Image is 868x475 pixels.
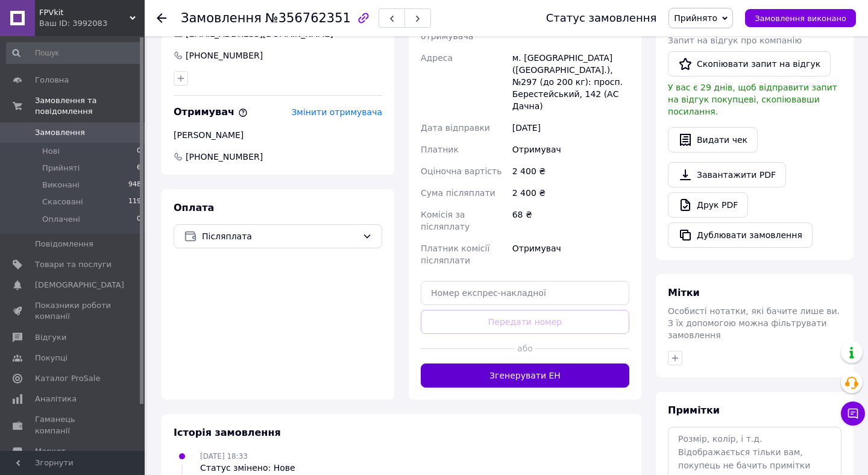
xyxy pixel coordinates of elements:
[35,394,77,404] span: Аналітика
[841,401,865,426] button: Чат з покупцем
[35,280,124,291] span: [DEMOGRAPHIC_DATA]
[668,127,758,153] button: Видати чек
[668,306,840,340] span: Особисті нотатки, які бачите лише ви. З їх допомогою можна фільтрувати замовлення
[668,162,786,187] a: Завантажити PDF
[510,139,632,160] div: Отримувач
[39,7,130,18] span: FPVkit
[174,106,248,118] span: Отримувач
[265,11,351,25] span: №356762351
[291,107,382,117] span: Змінити отримувача
[137,163,141,174] span: 6
[35,414,112,436] span: Гаманець компанії
[421,53,453,63] span: Адреса
[35,75,69,86] span: Головна
[510,237,632,271] div: Отримувач
[421,281,629,305] input: Номер експрес-накладної
[510,182,632,204] div: 2 400 ₴
[200,462,295,474] div: Статус змінено: Нове
[546,12,657,24] div: Статус замовлення
[128,180,141,190] span: 948
[668,192,748,218] a: Друк PDF
[42,146,60,157] span: Нові
[421,166,502,176] span: Оціночна вартість
[184,49,264,61] div: [PHONE_NUMBER]
[668,36,802,45] span: Запит на відгук про компанію
[421,244,489,265] span: Платник комісії післяплати
[42,197,83,207] span: Скасовані
[42,180,80,190] span: Виконані
[181,11,262,25] span: Замовлення
[674,13,717,23] span: Прийнято
[668,222,813,248] button: Дублювати замовлення
[186,29,333,39] span: [EMAIL_ADDRESS][DOMAIN_NAME]
[755,14,846,23] span: Замовлення виконано
[421,19,473,41] span: Телефон отримувача
[157,12,166,24] div: Повернутися назад
[35,373,100,384] span: Каталог ProSale
[200,452,248,461] span: [DATE] 18:33
[174,427,281,438] span: Історія замовлення
[35,446,66,457] span: Маркет
[668,404,720,416] span: Примітки
[174,129,382,141] div: [PERSON_NAME]
[421,210,470,231] span: Комісія за післяплату
[137,214,141,225] span: 0
[510,204,632,237] div: 68 ₴
[668,51,831,77] button: Скопіювати запит на відгук
[421,188,495,198] span: Сума післяплати
[510,160,632,182] div: 2 400 ₴
[39,18,145,29] div: Ваш ID: 3992083
[510,117,632,139] div: [DATE]
[35,300,112,322] span: Показники роботи компанії
[184,151,264,163] span: [PHONE_NUMBER]
[42,214,80,225] span: Оплачені
[668,287,700,298] span: Мітки
[35,332,66,343] span: Відгуки
[137,146,141,157] span: 0
[6,42,142,64] input: Пошук
[421,123,490,133] span: Дата відправки
[35,259,112,270] span: Товари та послуги
[421,145,459,154] span: Платник
[202,230,357,243] span: Післяплата
[35,95,145,117] span: Замовлення та повідомлення
[668,83,837,116] span: У вас є 29 днів, щоб відправити запит на відгук покупцеві, скопіювавши посилання.
[42,163,80,174] span: Прийняті
[35,353,68,363] span: Покупці
[421,363,629,388] button: Згенерувати ЕН
[515,342,536,354] span: або
[128,197,141,207] span: 119
[745,9,856,27] button: Замовлення виконано
[510,47,632,117] div: м. [GEOGRAPHIC_DATA] ([GEOGRAPHIC_DATA].), №297 (до 200 кг): просп. Берестейський, 142 (АС Дачна)
[174,202,214,213] span: Оплата
[35,127,85,138] span: Замовлення
[35,239,93,250] span: Повідомлення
